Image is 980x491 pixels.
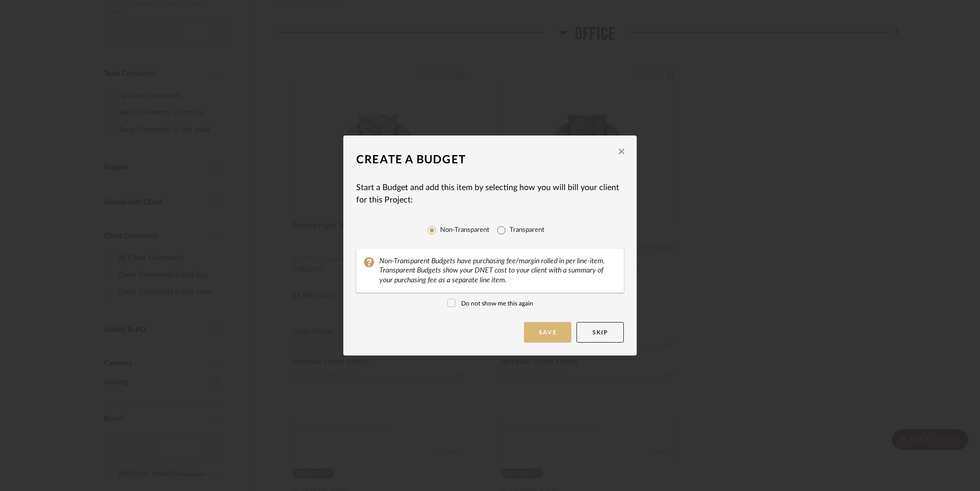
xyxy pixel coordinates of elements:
[524,322,571,343] button: Save
[379,257,616,284] div: Non-Transparent Budgets have purchasing fee/margin rolled in per line-item. Transparent Budgets s...
[510,225,545,235] label: Transparent
[447,299,533,308] label: Do not show me this again
[356,181,624,206] p: Start a Budget and add this item by selecting how you will bill your client for this Project:
[440,225,489,235] label: Non-Transparent
[356,148,624,171] div: Create a Budget
[576,322,624,343] button: Skip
